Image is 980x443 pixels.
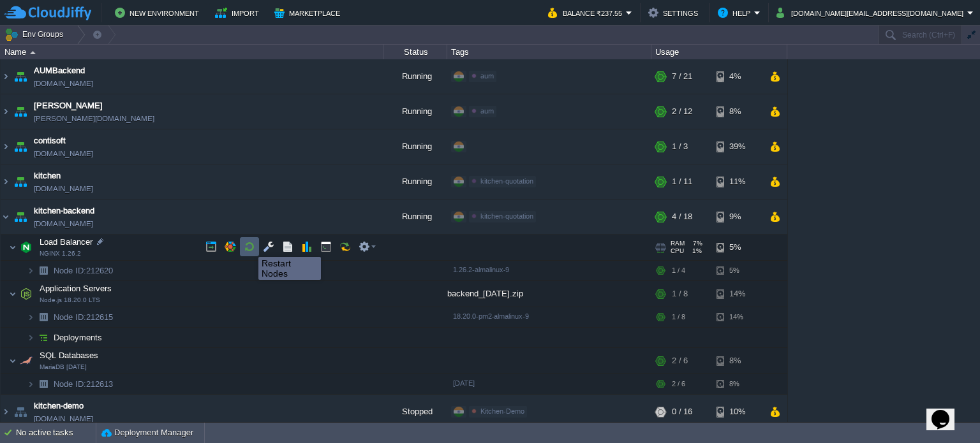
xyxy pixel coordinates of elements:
a: [DOMAIN_NAME] [34,77,93,90]
div: Running [383,59,447,94]
a: [DOMAIN_NAME] [34,182,93,195]
img: AMDAwAAAACH5BAEAAAAALAAAAAABAAEAAAICRAEAOw== [11,129,29,164]
div: Restart Nodes [262,258,318,279]
span: aum [480,107,494,115]
a: kitchen-backend [34,205,94,217]
a: [DOMAIN_NAME] [34,147,93,160]
div: 5% [716,261,758,280]
img: AMDAwAAAACH5BAEAAAAALAAAAAABAAEAAAICRAEAOw== [1,200,11,234]
span: 1.26.2-almalinux-9 [453,266,509,273]
div: 1 / 8 [672,281,688,307]
img: AMDAwAAAACH5BAEAAAAALAAAAAABAAEAAAICRAEAOw== [11,59,29,94]
img: AMDAwAAAACH5BAEAAAAALAAAAAABAAEAAAICRAEAOw== [34,307,52,327]
img: AMDAwAAAACH5BAEAAAAALAAAAAABAAEAAAICRAEAOw== [1,59,11,94]
iframe: chat widget [926,392,967,430]
div: No active tasks [16,423,96,443]
div: 1 / 3 [672,129,688,164]
div: 9% [716,200,758,234]
span: kitchen-quotation [480,212,533,220]
div: Running [383,200,447,234]
div: 2 / 12 [672,94,692,129]
a: Application ServersNode.js 18.20.0 LTS [38,284,114,293]
span: CPU [671,247,684,255]
a: AUMBackend [34,64,85,77]
div: 11% [716,164,758,199]
a: Node ID:212615 [52,312,115,323]
a: contisoft [34,134,66,147]
img: AMDAwAAAACH5BAEAAAAALAAAAAABAAEAAAICRAEAOw== [1,94,11,129]
div: 8% [716,348,758,374]
div: 5% [716,235,758,260]
span: NGINX 1.26.2 [40,250,81,258]
div: Running [383,129,447,164]
img: AMDAwAAAACH5BAEAAAAALAAAAAABAAEAAAICRAEAOw== [11,200,29,234]
div: 1 / 8 [672,307,685,327]
span: 212613 [52,379,115,389]
button: Settings [648,5,702,20]
img: AMDAwAAAACH5BAEAAAAALAAAAAABAAEAAAICRAEAOw== [30,51,36,54]
div: Usage [652,45,787,59]
span: Kitchen-Demo [480,407,524,415]
a: [DOMAIN_NAME] [34,412,93,425]
a: Deployments [52,332,104,343]
div: 7 / 21 [672,59,692,94]
a: SQL DatabasesMariaDB [DATE] [38,351,100,360]
img: AMDAwAAAACH5BAEAAAAALAAAAAABAAEAAAICRAEAOw== [34,374,52,394]
span: Node ID: [54,379,86,389]
div: 2 / 6 [672,374,685,394]
span: Node ID: [54,266,86,275]
a: [PERSON_NAME] [34,99,103,112]
div: Running [383,94,447,129]
img: CloudJiffy [4,5,91,21]
div: 1 / 4 [672,261,685,280]
a: kitchen [34,170,61,182]
button: [DOMAIN_NAME][EMAIL_ADDRESS][DOMAIN_NAME] [776,5,967,20]
div: 10% [716,395,758,429]
img: AMDAwAAAACH5BAEAAAAALAAAAAABAAEAAAICRAEAOw== [9,235,17,260]
div: 14% [716,281,758,307]
div: 0 / 16 [672,395,692,429]
img: AMDAwAAAACH5BAEAAAAALAAAAAABAAEAAAICRAEAOw== [17,281,35,307]
button: Env Groups [4,25,68,43]
img: AMDAwAAAACH5BAEAAAAALAAAAAABAAEAAAICRAEAOw== [34,261,52,280]
button: Help [718,5,754,20]
span: Load Balancer [38,236,94,247]
div: Stopped [383,395,447,429]
span: aum [480,72,494,80]
button: Balance ₹237.55 [548,5,626,20]
span: 7% [690,240,702,247]
span: 1% [689,247,702,255]
div: Running [383,164,447,199]
img: AMDAwAAAACH5BAEAAAAALAAAAAABAAEAAAICRAEAOw== [27,328,34,347]
button: Deployment Manager [101,426,193,439]
div: 2 / 6 [672,348,688,374]
span: SQL Databases [38,350,100,361]
img: AMDAwAAAACH5BAEAAAAALAAAAAABAAEAAAICRAEAOw== [27,261,34,280]
button: New Environment [115,5,203,20]
div: 39% [716,129,758,164]
div: 1 / 11 [672,164,692,199]
img: AMDAwAAAACH5BAEAAAAALAAAAAABAAEAAAICRAEAOw== [1,164,11,199]
a: Node ID:212613 [52,379,115,389]
div: backend_[DATE].zip [447,281,651,307]
span: kitchen-quotation [480,177,533,185]
a: [PERSON_NAME][DOMAIN_NAME] [34,112,154,125]
a: [DOMAIN_NAME] [34,217,93,230]
a: Node ID:212620 [52,265,115,276]
div: 8% [716,374,758,394]
img: AMDAwAAAACH5BAEAAAAALAAAAAABAAEAAAICRAEAOw== [11,94,29,129]
span: MariaDB [DATE] [40,363,87,371]
span: RAM [671,240,685,247]
img: AMDAwAAAACH5BAEAAAAALAAAAAABAAEAAAICRAEAOw== [27,374,34,394]
span: 18.20.0-pm2-almalinux-9 [453,312,529,320]
span: 212620 [52,265,115,276]
span: Node ID: [54,312,86,322]
img: AMDAwAAAACH5BAEAAAAALAAAAAABAAEAAAICRAEAOw== [17,235,35,260]
span: Application Servers [38,283,114,294]
img: AMDAwAAAACH5BAEAAAAALAAAAAABAAEAAAICRAEAOw== [34,328,52,347]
